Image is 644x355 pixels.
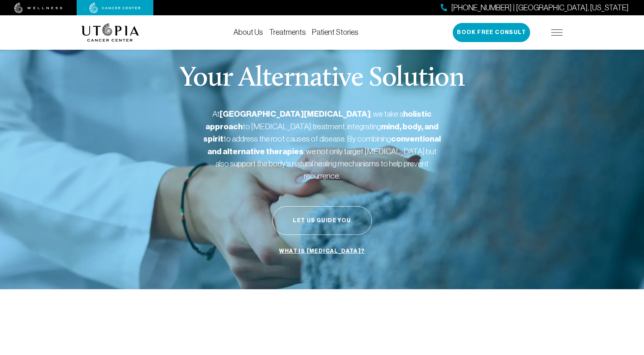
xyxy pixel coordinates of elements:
[453,23,530,42] button: Book Free Consult
[441,2,629,13] a: [PHONE_NUMBER] | [GEOGRAPHIC_DATA], [US_STATE]
[207,134,441,156] strong: conventional and alternative therapies
[451,2,629,13] span: [PHONE_NUMBER] | [GEOGRAPHIC_DATA], [US_STATE]
[81,23,139,42] img: logo
[269,28,306,36] a: Treatments
[551,29,563,36] img: icon-hamburger
[277,244,366,259] a: What is [MEDICAL_DATA]?
[220,109,371,119] strong: [GEOGRAPHIC_DATA][MEDICAL_DATA]
[89,3,141,13] img: cancer center
[179,65,464,93] p: Your Alternative Solution
[233,28,263,36] a: About Us
[205,109,432,132] strong: holistic approach
[14,3,62,13] img: wellness
[203,108,441,182] p: At , we take a to [MEDICAL_DATA] treatment, integrating to address the root causes of disease. By...
[272,206,372,235] button: Let Us Guide You
[312,28,358,36] a: Patient Stories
